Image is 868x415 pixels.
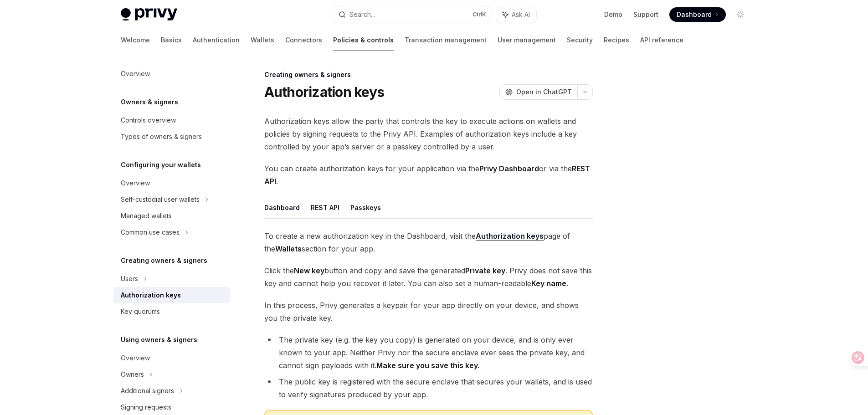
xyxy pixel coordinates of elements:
[113,287,230,303] a: Authorization keys
[604,10,622,19] a: Demo
[121,402,171,413] div: Signing requests
[476,231,544,241] a: Authorization keys
[113,175,230,191] a: Overview
[121,385,174,396] div: Additional signers
[733,7,748,22] button: Toggle dark mode
[349,9,375,20] div: Search...
[285,29,322,51] a: Connectors
[121,273,138,284] div: Users
[121,194,200,205] div: Self-custodial user wallets
[333,29,394,51] a: Policies & controls
[121,227,180,238] div: Common use cases
[264,230,593,255] span: To create a new authorization key in the Dashboard, visit the page of the section for your app.
[405,29,487,51] a: Transaction management
[121,115,176,126] div: Controls overview
[121,334,197,345] h5: Using owners & signers
[479,164,539,173] strong: Privy Dashboard
[121,29,150,51] a: Welcome
[376,361,479,370] strong: Make sure you save this key.
[512,10,530,19] span: Ask AI
[264,264,593,290] span: Click the button and copy and save the generated . Privy does not save this key and cannot help y...
[465,266,505,275] strong: Private key
[677,10,712,19] span: Dashboard
[264,333,593,372] li: The private key (e.g. the key you copy) is generated on your device, and is only ever known to yo...
[121,210,172,221] div: Managed wallets
[264,70,593,79] div: Creating owners & signers
[669,7,726,22] a: Dashboard
[121,306,160,317] div: Key quorums
[496,6,536,23] button: Ask AI
[121,255,207,266] h5: Creating owners & signers
[294,266,324,275] strong: New key
[567,29,593,51] a: Security
[264,197,300,218] button: Dashboard
[499,84,577,100] button: Open in ChatGPT
[121,159,201,170] h5: Configuring your wallets
[473,11,486,18] span: Ctrl K
[633,10,658,19] a: Support
[121,131,202,142] div: Types of owners & signers
[121,353,150,364] div: Overview
[113,350,230,366] a: Overview
[264,115,593,153] span: Authorization keys allow the party that controls the key to execute actions on wallets and polici...
[531,279,566,288] strong: Key name
[121,290,181,301] div: Authorization keys
[121,178,150,189] div: Overview
[121,68,150,79] div: Overview
[332,6,492,23] button: Search...CtrlK
[264,375,593,401] li: The public key is registered with the secure enclave that secures your wallets, and is used to ve...
[121,369,144,380] div: Owners
[275,244,302,253] strong: Wallets
[640,29,683,51] a: API reference
[264,299,593,324] span: In this process, Privy generates a keypair for your app directly on your device, and shows you th...
[121,97,178,108] h5: Owners & signers
[121,8,177,21] img: light logo
[113,208,230,224] a: Managed wallets
[516,87,572,97] span: Open in ChatGPT
[113,66,230,82] a: Overview
[113,303,230,320] a: Key quorums
[264,162,593,188] span: You can create authorization keys for your application via the or via the .
[604,29,629,51] a: Recipes
[311,197,339,218] button: REST API
[264,84,385,100] h1: Authorization keys
[113,112,230,128] a: Controls overview
[251,29,274,51] a: Wallets
[350,197,381,218] button: Passkeys
[113,128,230,145] a: Types of owners & signers
[161,29,182,51] a: Basics
[476,231,544,241] strong: Authorization keys
[498,29,556,51] a: User management
[193,29,240,51] a: Authentication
